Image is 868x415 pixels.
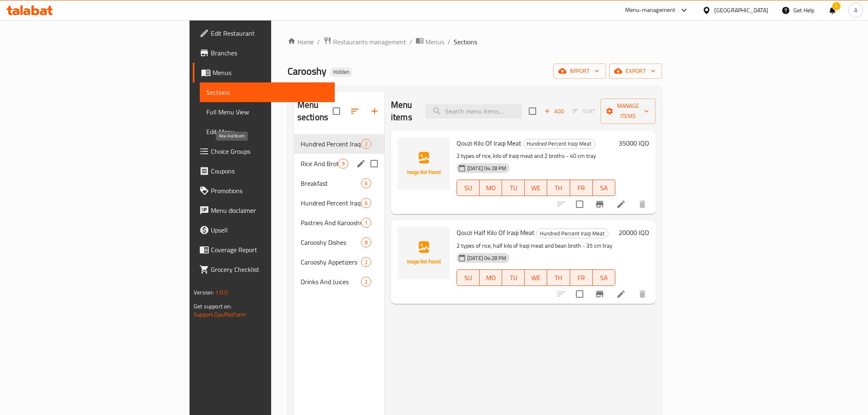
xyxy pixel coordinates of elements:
div: items [361,218,371,228]
span: MO [483,272,499,284]
button: SU [457,269,480,286]
a: Coupons [193,161,334,181]
a: Grocery Checklist [193,260,334,279]
span: TH [550,182,566,194]
span: TH [550,272,566,284]
a: Restaurants management [323,36,406,47]
a: Upsell [193,220,334,240]
span: 2 [361,258,371,266]
span: 2 [361,140,371,148]
button: export [609,64,662,79]
div: items [361,139,371,149]
span: export [616,66,656,76]
button: Branch-specific-item [590,194,610,214]
span: SU [460,182,476,194]
button: delete [633,284,652,304]
button: FR [570,180,593,196]
div: Menu-management [625,5,676,15]
span: Grocery Checklist [211,265,328,274]
span: Carooshy Dishes [301,237,361,247]
img: Qouzi Half Kilo Of Iraqi Meat [397,227,450,279]
a: Menus [193,63,334,82]
span: Coverage Report [211,245,328,255]
a: Promotions [193,181,334,201]
h6: 20000 IQD [619,227,649,238]
div: items [361,178,371,188]
span: Manage items [607,101,649,121]
span: SU [460,272,476,284]
h2: Menu items [391,99,416,123]
div: items [361,198,371,208]
span: Add [543,107,565,116]
span: Promotions [211,186,328,196]
div: Hidden [330,67,353,77]
span: Drinks And Juices [301,277,361,287]
span: Menu disclaimer [211,205,328,215]
span: Select to update [571,285,588,303]
button: delete [633,194,652,214]
span: Qouzi Kilo Of Iraqi Meat [457,137,521,149]
div: Carooshy Appetizers2 [294,252,384,272]
button: TU [502,269,525,286]
div: Breakfast6 [294,173,384,193]
span: Coupons [211,166,328,176]
a: Edit menu item [616,199,626,209]
div: items [361,277,371,287]
span: Hundred Percent Iraqi Meat [537,229,608,238]
span: Select to update [571,196,588,213]
span: MO [483,182,499,194]
div: Hundred Percent Iraqi Chicken6 [294,193,384,213]
button: WE [525,180,547,196]
span: [DATE] 04:28 PM [464,254,509,262]
button: Branch-specific-item [590,284,610,304]
span: TU [505,272,521,284]
span: Hundred Percent Iraqi Meat [523,139,595,148]
span: Add item [541,105,567,118]
span: Full Menu View [206,107,328,117]
span: TU [505,182,521,194]
li: / [448,37,450,47]
button: SA [593,269,615,286]
div: Pastries And Karooshy Kebbeh [301,218,361,228]
span: Sections [454,37,477,47]
div: Carooshy Dishes8 [294,233,384,252]
span: import [560,66,599,76]
a: Edit menu item [616,289,626,299]
span: WE [528,182,544,194]
h6: 35000 IQD [619,137,649,149]
span: Hidden [330,68,353,75]
span: Edit Menu [206,127,328,137]
img: Qouzi Kilo Of Iraqi Meat [397,137,450,190]
button: WE [525,269,547,286]
a: Support.OpsPlatform [194,309,246,320]
span: Get support on: [194,301,231,312]
button: TU [502,180,525,196]
span: Restaurants management [333,37,406,47]
p: 2 types of rice, kilo of Iraqi meat and 2 broths - 40 cm tray [457,151,615,161]
div: Hundred Percent Iraqi Chicken [301,198,361,208]
span: SA [596,272,612,284]
button: Add [541,105,567,118]
span: Select section first [567,105,601,118]
span: Select all sections [328,103,345,120]
span: Sort sections [345,101,365,121]
span: Breakfast [301,178,361,188]
a: Choice Groups [193,141,334,161]
nav: breadcrumb [288,36,662,47]
div: Drinks And Juices2 [294,272,384,292]
span: Select section [524,103,541,120]
li: / [409,37,412,47]
span: Hundred Percent Iraqi Meat [301,139,361,149]
button: import [553,64,606,79]
span: Qouzi Half Kilo Of Iraqi Meat [457,226,535,239]
button: TH [547,269,570,286]
div: Carooshy Appetizers [301,257,361,267]
div: Rice And Broth9edit [294,154,384,173]
span: 6 [361,180,371,187]
button: SU [457,180,480,196]
a: Coverage Report [193,240,334,260]
button: TH [547,180,570,196]
button: edit [355,157,367,170]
